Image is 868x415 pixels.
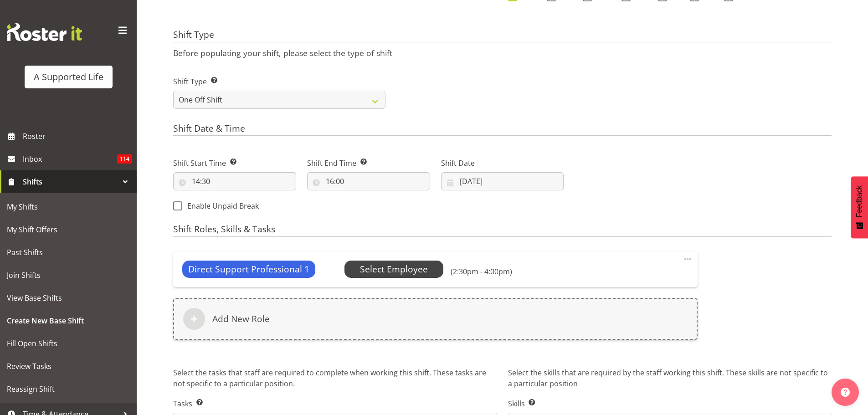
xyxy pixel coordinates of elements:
[2,332,134,355] a: Fill Open Shifts
[173,76,385,87] label: Shift Type
[851,176,868,238] button: Feedback - Show survey
[451,267,512,276] h6: (2:30pm - 4:00pm)
[173,30,832,42] h4: Shift Type
[23,129,132,143] span: Roster
[441,158,564,169] label: Shift Date
[173,224,832,237] h4: Shift Roles, Skills & Tasks
[173,172,296,190] input: Click to select...
[173,123,832,136] h4: Shift Date & Time
[23,175,118,189] span: Shifts
[2,218,134,241] a: My Shift Offers
[7,268,130,282] span: Join Shifts
[307,158,430,169] label: Shift End Time
[173,48,832,58] p: Before populating your shift, please select the type of shift
[508,367,832,391] p: Select the skills that are required by the staff working this shift. These skills are not specifi...
[441,172,564,190] input: Click to select...
[7,23,82,41] img: Rosterit website logo
[173,367,497,391] p: Select the tasks that staff are required to complete when working this shift. These tasks are not...
[188,263,309,276] span: Direct Support Professional 1
[2,355,134,378] a: Review Tasks
[2,287,134,309] a: View Base Shifts
[841,388,850,397] img: help-xxl-2.png
[212,313,270,324] h6: Add New Role
[23,152,117,166] span: Inbox
[7,223,130,236] span: My Shift Offers
[182,201,259,210] span: Enable Unpaid Break
[7,246,130,259] span: Past Shifts
[7,314,130,328] span: Create New Base Shift
[117,154,132,164] span: 114
[2,195,134,218] a: My Shifts
[7,200,130,214] span: My Shifts
[508,398,832,409] label: Skills
[7,382,130,396] span: Reassign Shift
[173,158,296,169] label: Shift Start Time
[307,172,430,190] input: Click to select...
[2,241,134,264] a: Past Shifts
[2,309,134,332] a: Create New Base Shift
[2,378,134,400] a: Reassign Shift
[7,359,130,373] span: Review Tasks
[173,398,497,409] label: Tasks
[34,70,103,84] div: A Supported Life
[360,263,428,276] span: Select Employee
[2,264,134,287] a: Join Shifts
[7,337,130,350] span: Fill Open Shifts
[7,291,130,305] span: View Base Shifts
[855,185,863,217] span: Feedback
